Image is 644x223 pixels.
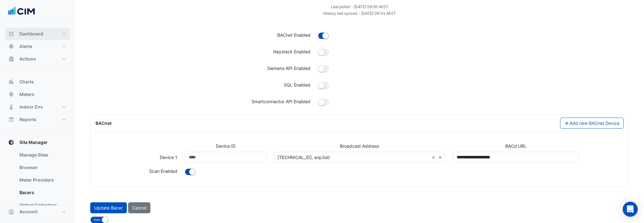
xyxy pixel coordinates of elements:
app-icon: Meters [8,91,14,98]
div: Open Intercom Messenger [623,202,638,217]
button: Add new BACnet Device [560,118,624,129]
button: Cancel [128,202,150,213]
label: BACd URL [505,143,527,149]
span: Reports [19,116,36,123]
label: Smartconnector API Enabled [252,98,310,105]
span: Alerts [19,43,32,50]
app-icon: Reports [8,116,14,123]
app-icon: Indoor Env [8,104,14,110]
label: Device 1 [160,152,177,163]
span: BACnet [96,120,112,126]
span: Indoor Env [19,104,43,110]
button: Meters [5,88,70,101]
a: Virtual Collectors [14,199,70,211]
label: Background scheduled scan enabled [149,168,177,174]
label: SQL Enabled [284,82,310,88]
app-icon: Charts [8,79,14,85]
label: Device ID [216,143,236,149]
span: Account [19,209,38,215]
a: Browser [14,161,70,174]
a: Bacers [14,186,70,199]
label: Haystack Enabled [273,48,310,55]
span: Actions [19,56,36,62]
button: Update Bacer [90,202,127,213]
button: Site Manager [5,136,70,149]
span: Meters [19,91,34,98]
app-icon: Dashboard [8,31,14,37]
label: BACnet Enabled [277,32,310,38]
span: Dashboard [19,31,43,37]
app-icon: Actions [8,56,14,62]
app-icon: Alerts [8,43,14,50]
img: Company Logo [8,5,36,18]
ui-switch: Sync Bacer after update is applied [90,216,108,222]
button: Alerts [5,40,70,53]
a: Manage Sites [14,149,70,161]
small: Thu 28-Aug-2025 09:50 AEST [331,4,388,9]
button: Actions [5,53,70,65]
button: Dashboard [5,28,70,40]
a: Meter Providers [14,174,70,186]
label: Broadcast Address [340,143,379,149]
button: Reports [5,113,70,126]
button: Indoor Env [5,101,70,113]
button: Charts [5,76,70,88]
span: Charts [19,79,34,85]
span: Site Manager [19,139,48,146]
label: Siemens API Enabled [267,65,310,72]
span: Clear [432,154,437,161]
small: Thu 28-Aug-2025 09:33 AEST [323,11,396,16]
button: Account [5,205,70,218]
app-icon: Site Manager [8,139,14,146]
